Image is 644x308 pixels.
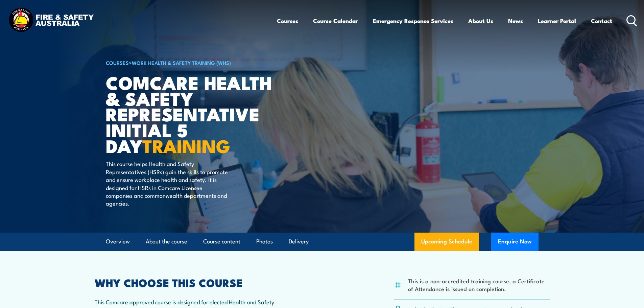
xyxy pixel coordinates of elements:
a: Photos [256,233,273,251]
a: About the course [146,233,187,251]
a: Upcoming Schedule [414,233,479,251]
li: This is a non-accredited training course, a Certificate of Attendance is issued on completion. [408,277,550,293]
a: Overview [106,233,130,251]
p: This course helps Health and Safety Representatives (HSRs) gain the skills to promote and ensure ... [106,160,229,207]
a: Learner Portal [538,12,576,30]
button: Enquire Now [491,233,539,251]
a: Emergency Response Services [373,12,453,30]
h2: WHY CHOOSE THIS COURSE [95,278,292,287]
a: COURSES [106,59,129,66]
a: Delivery [289,233,309,251]
a: About Us [468,12,493,30]
a: Contact [591,12,612,30]
a: Course content [203,233,240,251]
a: Courses [277,12,298,30]
a: Course Calendar [313,12,358,30]
a: News [508,12,523,30]
strong: TRAINING [142,131,230,159]
h6: > [106,58,273,67]
a: Work Health & Safety Training (WHS) [132,59,231,66]
h1: Comcare Health & Safety Representative Initial 5 Day [106,74,273,153]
